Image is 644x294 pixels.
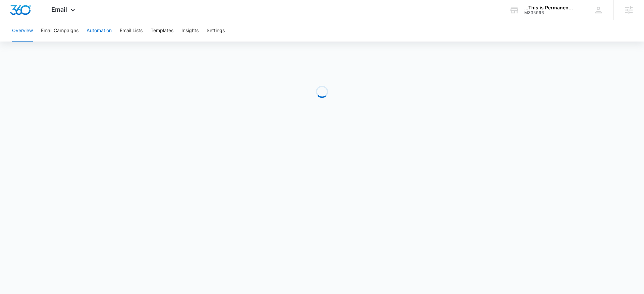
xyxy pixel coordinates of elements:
[207,20,225,42] button: Settings
[120,20,143,42] button: Email Lists
[12,20,33,42] button: Overview
[151,20,173,42] button: Templates
[181,20,199,42] button: Insights
[41,20,78,42] button: Email Campaigns
[51,6,67,13] span: Email
[524,5,573,10] div: account name
[524,10,573,15] div: account id
[87,20,112,42] button: Automation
